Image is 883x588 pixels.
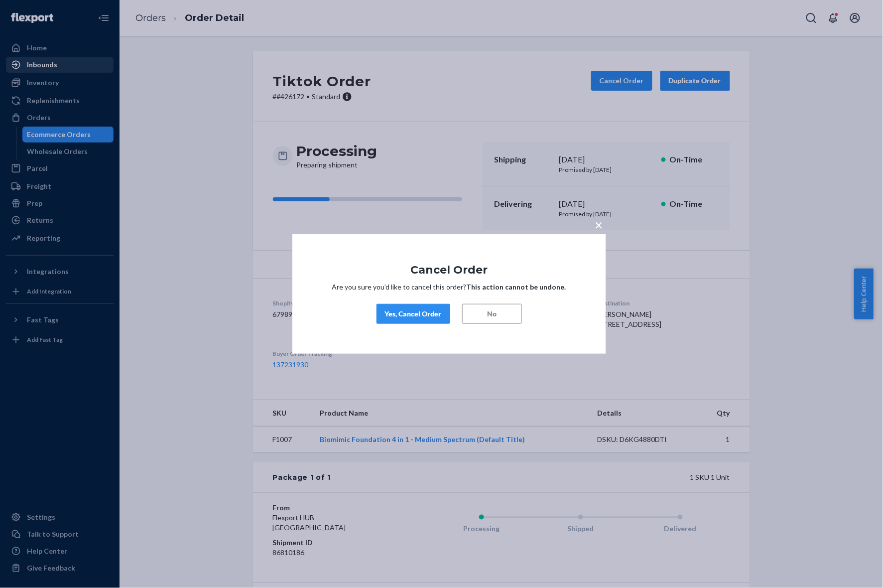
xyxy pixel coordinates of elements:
button: No [462,304,522,324]
p: Are you sure you’d like to cancel this order? [322,282,576,292]
span: × [595,216,603,233]
h1: Cancel Order [322,264,576,276]
button: Yes, Cancel Order [377,304,450,324]
div: Yes, Cancel Order [385,309,442,319]
strong: This action cannot be undone. [467,283,566,291]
